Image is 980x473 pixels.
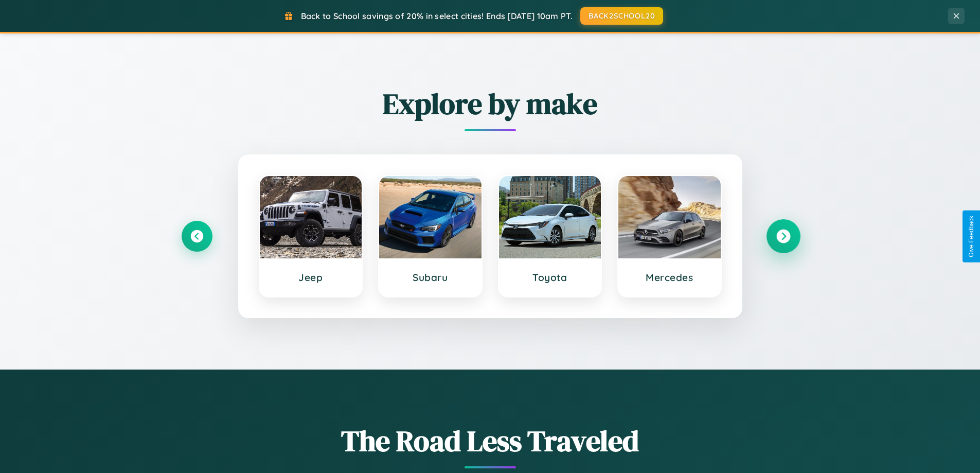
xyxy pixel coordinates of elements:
[182,421,799,461] h1: The Road Less Traveled
[968,216,975,257] div: Give Feedback
[580,7,663,25] button: BACK2SCHOOL20
[301,11,573,21] span: Back to School savings of 20% in select cities! Ends [DATE] 10am PT.
[389,271,471,284] h3: Subaru
[270,271,352,284] h3: Jeep
[509,271,591,284] h3: Toyota
[629,271,710,284] h3: Mercedes
[182,84,799,124] h2: Explore by make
